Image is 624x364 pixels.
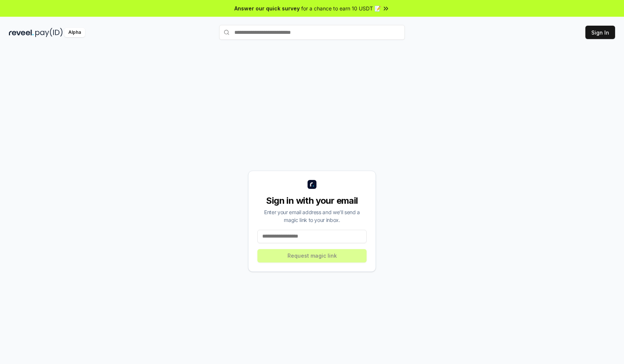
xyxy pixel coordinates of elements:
[308,180,316,189] img: logo_small
[301,4,381,12] span: for a chance to earn 10 USDT 📝
[64,28,85,37] div: Alpha
[257,208,367,224] div: Enter your email address and we’ll send a magic link to your inbox.
[257,195,367,207] div: Sign in with your email
[234,4,300,12] span: Answer our quick survey
[585,26,615,39] button: Sign In
[35,28,63,37] img: pay_id
[9,28,34,37] img: reveel_dark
